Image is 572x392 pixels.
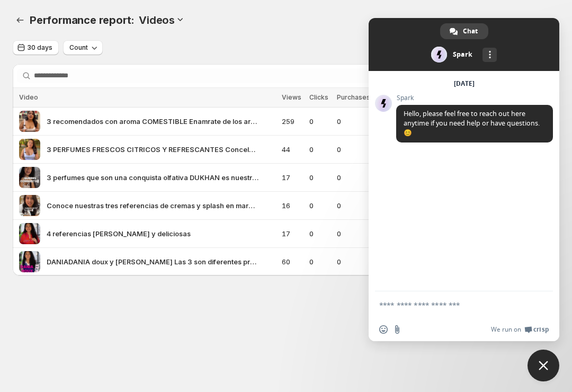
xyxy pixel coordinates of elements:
span: 0 [337,228,373,239]
span: 16 [282,200,303,211]
span: 3 perfumes que son una conquista olfativa DUKHAN es nuestra version de Santal 33 Uomo es nuestra ... [47,172,258,183]
img: 4 referencias frescas y deliciosas [19,223,40,244]
span: Hello, please feel free to reach out here anytime if you need help or have questions. 😊 [404,109,540,137]
span: 3 PERFUMES FRESCOS CITRICOS Y REFRESCANTES Concelos y enamrate de la duracin de nuestros aromas [47,144,258,155]
button: Count [63,40,103,55]
span: We run on [491,325,521,334]
span: 44 [282,144,303,155]
span: 0 [337,172,373,183]
img: Conoce nuestras tres referencias de cremas y splash en marca Benediction Complementa tu aroma con... [19,195,40,216]
img: 3 perfumes que son una conquista olfativa DUKHAN es nuestra version de Santal 33 Uomo es nuestra ... [19,167,40,188]
img: 3 PERFUMES FRESCOS CITRICOS Y REFRESCANTES Concelos y enamrate de la duracin de nuestros aromas [19,139,40,160]
a: We run onCrisp [491,325,549,334]
span: Spark [396,94,553,102]
img: 3 recomendados con aroma COMESTIBLE Enamrate de los aromas dulces y empalagosos [19,111,40,132]
textarea: Compose your message... [379,300,525,310]
span: 17 [282,228,303,239]
button: 30 days [13,40,59,55]
span: Count [69,43,88,52]
span: Chat [463,23,478,39]
span: 0 [337,116,373,127]
span: 0 [337,256,373,267]
span: Performance report: [30,14,135,26]
div: [DATE] [454,81,475,87]
span: Send a file [393,325,401,334]
span: 0 [309,200,330,211]
span: Views [282,93,301,101]
span: 0 [309,256,330,267]
span: 0 [309,228,330,239]
span: 60 [282,256,303,267]
span: 30 days [28,43,52,52]
img: DANIADANIA doux y DANIA Tous Las 3 son diferentes prubalas y elige la que mejor se adapte a tu gusto [19,251,40,272]
span: Purchases [337,93,370,101]
button: Performance report [13,13,28,28]
span: Insert an emoji [379,325,388,334]
h3: Videos [139,14,175,26]
span: 3 recomendados con aroma COMESTIBLE Enamrate de los aromas dulces y empalagosos [47,116,258,127]
span: Video [19,93,38,101]
div: Close chat [528,350,559,381]
div: More channels [482,48,497,62]
span: 4 referencias [PERSON_NAME] y deliciosas [47,228,191,239]
span: DANIADANIA doux y [PERSON_NAME] Las 3 son diferentes prubalas y elige la que mejor se adapte a tu... [47,256,258,267]
span: 259 [282,116,303,127]
span: 0 [309,116,330,127]
span: 0 [309,144,330,155]
span: 0 [337,144,373,155]
span: Conoce nuestras tres referencias de cremas y splash en marca Benediction Complementa tu aroma con... [47,200,258,211]
div: Chat [440,23,488,39]
span: Crisp [533,325,549,334]
span: 0 [309,172,330,183]
span: 17 [282,172,303,183]
span: Clicks [309,93,328,101]
span: 0 [337,200,373,211]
